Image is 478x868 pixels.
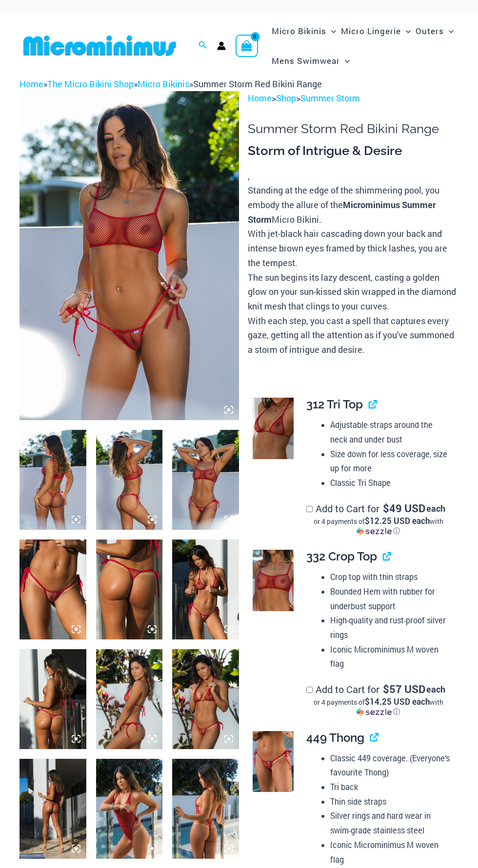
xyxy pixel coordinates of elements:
li: Classic Tri Shape [330,476,451,490]
span: » » » [20,78,322,90]
li: Tri back [330,780,451,794]
li: Iconic Microminimus M woven flag [330,642,451,671]
li: Size down for less coverage, size up for more [330,447,451,476]
img: Summer Storm Red 312 Tri Top 456 Micro [172,540,239,639]
span: Menu Toggle [401,19,411,43]
input: Add to Cart for$49 USD eachor 4 payments of$12.25 USD eachwithSezzle Click to learn more about Se... [306,506,313,512]
li: Thin side straps [330,794,451,809]
a: Search icon link [199,39,207,52]
img: Summer Storm Red 312 Tri Top 456 Micro [20,649,86,749]
img: Summer Storm Red 332 Crop Top 449 Thong [20,430,86,530]
div: or 4 payments of with [306,697,451,716]
h3: Storm of Intrigue & Desire [248,143,458,159]
a: Home [248,92,272,104]
a: Micro BikinisMenu ToggleMenu Toggle [269,16,339,46]
img: Summer Storm Red 332 Crop Top 456 Micro [20,759,86,859]
img: Sezzle [357,527,392,536]
img: Summer Storm Red 332 Crop Top [253,550,294,611]
span: Micro Lingerie [341,19,401,43]
nav: Site Navigation [268,15,458,77]
span: each [426,503,445,513]
li: High-quality and rust-proof silver rings [330,613,451,642]
img: Summer Storm Red 332 Crop Top 449 Thong [96,430,163,530]
img: Summer Storm Red 8019 One Piece [96,759,163,859]
span: 332 Crop Top [306,549,377,563]
span: 312 Tri Top [306,397,363,411]
span: Menu Toggle [444,19,454,43]
img: MM SHOP LOGO FLAT [20,35,180,57]
span: Summer Storm Red Bikini Range [193,78,322,90]
a: Micro Bikinis [138,78,189,90]
a: OutersMenu ToggleMenu Toggle [413,16,456,46]
li: Iconic Microminimus M woven flag [330,838,451,867]
a: Micro LingerieMenu ToggleMenu Toggle [339,16,413,46]
span: $12.25 USD each [365,515,430,526]
h1: Summer Storm Red Bikini Range [248,121,458,136]
img: Sezzle [357,708,392,716]
a: The Micro Bikini Shop [47,78,134,90]
li: Classic 449 coverage. (Everyone’s favourite Thong) [330,751,451,780]
span: 449 Thong [306,731,364,745]
span: Menu Toggle [340,48,350,73]
label: Add to Cart for [306,683,451,716]
b: Microminimus Summer Storm [248,199,436,225]
li: Adjustable straps around the neck and under bust [330,418,451,446]
li: Bounded Hem with rubber for underbust support [330,584,451,613]
img: Summer Storm Red 449 Thong [253,731,294,792]
span: Outers [416,19,444,43]
p: Standing at the edge of the shimmering pool, you embody the allure of the Micro Bikini. With jet-... [248,183,458,357]
a: Mens SwimwearMenu ToggleMenu Toggle [269,46,352,76]
span: Mens Swimwear [272,48,340,73]
img: Summer Storm Red 8019 One Piece [172,759,239,859]
span: $ [383,501,389,515]
div: or 4 payments of$12.25 USD eachwithSezzle Click to learn more about Sezzle [306,517,451,536]
div: or 4 payments of$14.25 USD eachwithSezzle Click to learn more about Sezzle [306,697,451,716]
a: Home [20,78,43,90]
span: $14.25 USD each [365,696,430,707]
a: Account icon link [217,41,226,50]
img: Summer Storm Red 312 Tri Top 449 Thong [96,649,163,749]
div: , [248,143,458,357]
label: Add to Cart for [306,502,451,536]
span: $ [383,682,389,696]
li: Silver rings and hard wear in swim-grade stainless steel [330,809,451,837]
img: Summer Storm Red 332 Crop Top 449 Thong [20,91,239,420]
a: Shop [276,92,296,104]
a: Summer Storm [300,92,360,104]
input: Add to Cart for$57 USD eachor 4 payments of$14.25 USD eachwithSezzle Click to learn more about Se... [306,687,313,693]
img: Summer Storm Red 312 Tri Top [253,398,294,459]
p: > > [248,91,458,106]
span: each [426,684,445,694]
span: 57 USD [383,684,425,694]
span: Micro Bikinis [272,19,326,43]
li: Crop top with thin straps [330,570,451,584]
img: Summer Storm Red 332 Crop Top 449 Thong [172,430,239,530]
img: Summer Storm Red 312 Tri Top 449 Thong [172,649,239,749]
span: Menu Toggle [326,19,336,43]
a: View Shopping Cart, empty [236,35,258,57]
span: 49 USD [383,503,425,513]
img: Summer Storm Red 456 Micro [20,540,86,639]
div: or 4 payments of with [306,517,451,536]
img: Summer Storm Red 456 Micro [96,540,163,639]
